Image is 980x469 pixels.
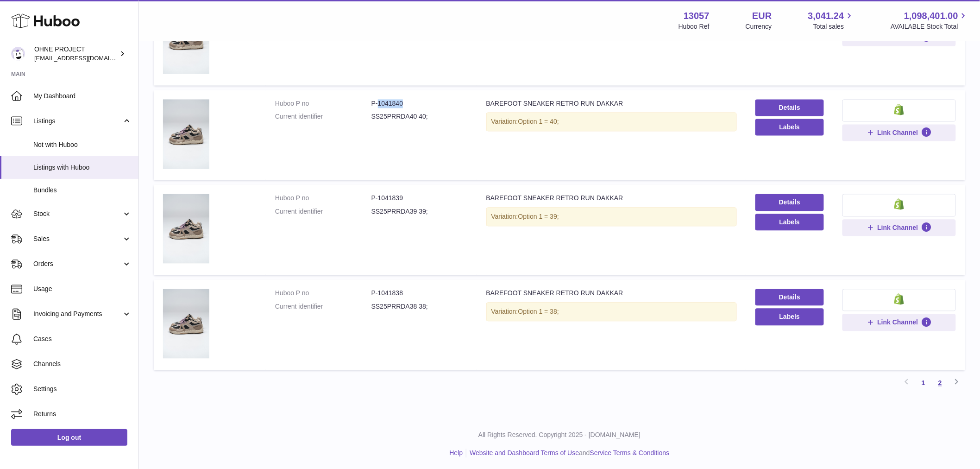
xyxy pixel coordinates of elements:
span: Invoicing and Payments [33,310,122,318]
div: Variation: [486,112,737,131]
span: [EMAIL_ADDRESS][DOMAIN_NAME] [34,54,136,62]
div: BAREFOOT SNEAKER RETRO RUN DAKKAR [486,99,737,108]
a: Help [450,449,463,456]
span: Settings [33,385,132,393]
a: Details [755,99,824,116]
img: internalAdmin-13057@internal.huboo.com [11,47,25,61]
span: Orders [33,260,122,268]
li: and [466,449,669,457]
a: Service Terms & Conditions [590,449,670,456]
img: BAREFOOT SNEAKER RETRO RUN DAKKAR [163,99,209,169]
span: Not with Huboo [33,140,132,149]
span: Listings [33,117,122,126]
dd: SS25PRRDA38 38; [371,302,468,311]
dd: P-1041838 [371,289,468,298]
a: Details [755,289,824,305]
dd: SS25PRRDA40 40; [371,112,468,121]
dd: SS25PRRDA39 39; [371,207,468,216]
dt: Huboo P no [275,289,371,298]
dd: P-1041839 [371,194,468,203]
dt: Current identifier [275,302,371,311]
a: 3,041.24 Total sales [808,10,855,31]
a: 1,098,401.00 AVAILABLE Stock Total [891,10,969,31]
img: BAREFOOT SNEAKER RETRO RUN DAKKAR [163,194,209,263]
img: BAREFOOT SNEAKER RETRO RUN DAKKAR [163,289,209,358]
span: Listings with Huboo [33,163,132,172]
dt: Huboo P no [275,194,371,203]
div: OHNE PROJECT [34,45,118,63]
strong: EUR [752,10,772,22]
span: Bundles [33,186,132,195]
div: Huboo Ref [678,22,710,31]
div: BAREFOOT SNEAKER RETRO RUN DAKKAR [486,194,737,203]
span: Link Channel [878,318,918,326]
dd: P-1041840 [371,99,468,108]
span: Stock [33,209,122,218]
a: Log out [11,429,127,446]
span: Sales [33,234,122,243]
span: My Dashboard [33,92,132,101]
span: Channels [33,360,132,368]
a: 2 [932,374,949,391]
span: Total sales [813,22,854,31]
a: Website and Dashboard Terms of Use [470,449,579,456]
img: shopify-small.png [894,293,904,304]
div: Variation: [486,207,737,226]
span: AVAILABLE Stock Total [891,22,969,31]
span: Link Channel [878,223,918,232]
span: Cases [33,335,132,343]
span: Returns [33,410,132,418]
dt: Current identifier [275,112,371,121]
span: Usage [33,285,132,293]
span: 1,098,401.00 [904,10,958,22]
img: shopify-small.png [894,104,904,115]
div: BAREFOOT SNEAKER RETRO RUN DAKKAR [486,289,737,298]
span: Link Channel [878,128,918,137]
button: Labels [755,119,824,135]
a: Details [755,194,824,210]
div: Currency [746,22,772,31]
div: Variation: [486,302,737,321]
button: Link Channel [842,219,956,236]
p: All Rights Reserved. Copyright 2025 - [DOMAIN_NAME] [146,431,973,439]
span: Option 1 = 40; [518,118,559,125]
button: Labels [755,214,824,230]
span: 3,041.24 [808,10,844,22]
button: Link Channel [842,314,956,330]
dt: Huboo P no [275,99,371,108]
img: shopify-small.png [894,198,904,209]
button: Link Channel [842,124,956,141]
button: Labels [755,308,824,325]
a: 1 [915,374,932,391]
strong: 13057 [684,10,710,22]
span: Option 1 = 39; [518,213,559,220]
span: Option 1 = 38; [518,308,559,315]
dt: Current identifier [275,207,371,216]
